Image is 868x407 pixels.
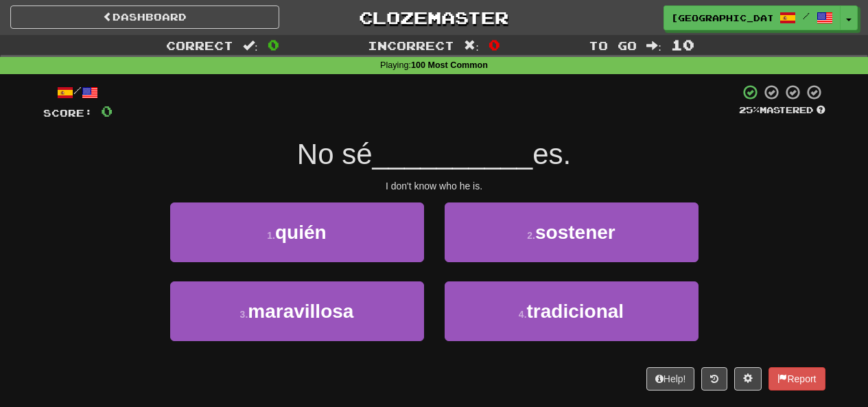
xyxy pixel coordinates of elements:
button: 3.maravillosa [170,281,424,341]
span: 25 % [739,104,760,115]
span: maravillosa [248,301,353,322]
span: tradicional [527,301,624,322]
span: sostener [535,222,615,243]
strong: 100 Most Common [411,60,488,70]
small: 1 . [267,230,275,241]
div: / [43,84,113,101]
span: : [646,40,661,51]
span: 10 [671,36,694,53]
span: : [243,40,258,51]
button: Report [769,367,825,391]
span: Score: [43,107,93,119]
span: [GEOGRAPHIC_DATA] [671,12,773,24]
button: Help! [646,367,695,391]
span: 0 [101,102,113,119]
a: [GEOGRAPHIC_DATA] / [664,5,841,30]
button: 1.quién [170,202,424,262]
a: Dashboard [10,5,279,29]
span: es. [532,138,571,170]
span: quién [275,222,327,243]
span: 0 [489,36,500,53]
small: 2 . [527,230,535,241]
span: 0 [268,36,279,53]
span: To go [589,38,637,52]
button: Round history (alt+y) [701,367,727,391]
button: 2.sostener [445,202,699,262]
span: Correct [166,38,233,52]
div: I don't know who he is. [43,179,825,193]
span: No sé [297,138,373,170]
small: 4 . [519,309,527,320]
span: __________ [373,138,533,170]
span: Incorrect [368,38,454,52]
span: / [803,11,810,21]
span: : [464,40,479,51]
a: Clozemaster [300,5,569,30]
button: 4.tradicional [445,281,699,341]
small: 3 . [240,309,248,320]
div: Mastered [739,104,825,117]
